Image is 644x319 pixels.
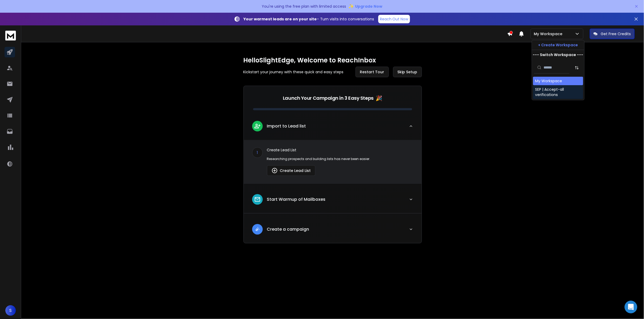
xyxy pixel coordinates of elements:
[535,78,562,84] div: My Workspace
[267,123,306,129] p: Import to Lead list
[254,123,261,129] img: lead
[244,117,422,140] button: leadImport to Lead list
[262,4,346,9] p: You're using the free plan with limited access
[243,16,374,22] p: – Turn visits into conversations
[254,226,261,233] img: lead
[254,196,261,203] img: lead
[244,220,422,243] button: leadCreate a campaign
[243,69,344,75] p: Kickstart your journey with these quick and easy steps
[398,69,417,75] span: Skip Setup
[534,31,565,37] p: My Workspace
[267,147,413,153] p: Create Lead List
[590,29,635,39] button: Get Free Credits
[625,301,637,313] div: Open Intercom Messenger
[5,31,16,40] img: logo
[252,147,263,158] div: 1
[355,4,382,9] span: Upgrade Now
[393,67,422,77] button: Skip Setup
[244,140,422,183] div: leadImport to Lead list
[243,56,422,65] h1: Hello SlightEdge , Welcome to ReachInbox
[5,305,16,316] button: S
[378,15,410,23] a: Reach Out Now
[267,157,413,161] p: Researching prospects and building lists has never been easier.
[272,167,278,174] img: lead
[244,190,422,213] button: leadStart Warmup of Mailboxes
[267,165,315,176] button: Create Lead List
[535,87,581,97] div: SEP | Accept-all verifications
[533,52,583,57] p: --- Switch Workspace ---
[532,40,584,50] button: + Create Workspace
[267,196,326,203] p: Start Warmup of Mailboxes
[538,42,578,48] p: + Create Workspace
[380,16,408,22] p: Reach Out Now
[601,31,631,37] p: Get Free Credits
[572,62,582,73] button: Sort by Sort A-Z
[283,94,374,102] p: Launch Your Campaign in 3 Easy Steps
[356,67,389,77] button: Restart Tour
[348,3,354,10] span: ✨
[243,16,317,22] strong: Your warmest leads are on your site
[267,226,309,233] p: Create a campaign
[348,1,382,12] button: ✨Upgrade Now
[376,94,382,102] span: 🎉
